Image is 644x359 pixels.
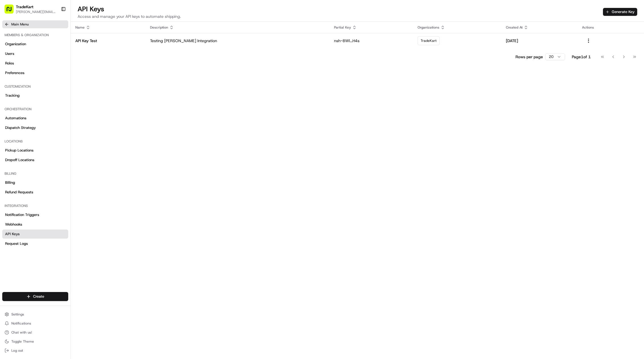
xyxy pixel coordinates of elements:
p: Access and manage your API keys to automate shipping. [78,14,181,19]
button: TradeKart[PERSON_NAME][EMAIL_ADDRESS][PERSON_NAME][DOMAIN_NAME] [2,2,59,16]
div: Past conversations [6,73,36,78]
span: Chat with us! [11,330,32,335]
span: Knowledge Base [11,126,43,132]
a: 💻API Documentation [46,124,93,134]
div: 📗 [6,127,10,131]
button: Chat with us! [2,328,68,336]
button: TradeKart [16,4,33,10]
a: 📗Knowledge Base [3,124,46,134]
a: Roles [2,59,68,68]
span: Notification Triggers [5,212,39,217]
a: API Keys [2,230,68,239]
div: 💻 [48,127,52,131]
div: Organizations [418,25,497,30]
p: API Key Test [75,38,141,44]
span: API Documentation [54,126,91,132]
div: Billing [2,169,68,178]
div: Orchestration [2,105,68,114]
a: Pickup Locations [2,146,68,155]
button: See all [88,72,103,79]
img: 4281594248423_2fcf9dad9f2a874258b8_72.png [12,54,22,64]
button: Log out [2,347,68,354]
span: [PERSON_NAME] [18,103,46,107]
button: Notifications [2,319,68,327]
img: Nash [6,6,17,17]
p: nsh-8Wl...H4s [334,38,408,44]
span: • [47,103,49,107]
span: Log out [11,348,23,353]
p: [DATE] [506,38,573,44]
div: Customization [2,82,68,91]
a: Automations [2,114,68,123]
div: Start new chat [25,54,93,60]
div: Integrations [2,201,68,210]
span: Settings [11,312,24,317]
button: Create [2,292,68,301]
a: Webhooks [2,220,68,229]
span: Toggle Theme [11,339,34,344]
span: Roles [5,61,14,66]
span: Organization [5,42,26,47]
span: Webhooks [5,222,22,227]
a: Organization [2,40,68,49]
input: Clear [15,36,93,42]
span: Dispatch Strategy [5,125,36,130]
span: [PERSON_NAME] [18,88,46,92]
div: Members & Organization [2,31,68,40]
div: Partial Key [334,25,408,30]
img: Grace Nketiah [6,98,15,107]
div: Description [150,25,325,30]
div: Locations [2,137,68,146]
a: Refund Requests [2,188,68,197]
img: Masood Aslam [6,82,15,91]
div: Name [75,25,141,30]
img: 1736555255976-a54dd68f-1ca7-489b-9aae-adbdc363a1c4 [11,103,16,108]
a: Preferences [2,68,68,77]
span: Request Logs [5,241,28,246]
button: [PERSON_NAME][EMAIL_ADDRESS][PERSON_NAME][DOMAIN_NAME] [16,10,56,14]
span: 9:12 AM [50,88,64,92]
a: Tracking [2,91,68,100]
div: Page 1 of 1 [572,54,591,60]
button: Settings [2,310,68,318]
span: Notifications [11,321,31,326]
span: • [47,88,49,92]
a: Notification Triggers [2,210,68,219]
img: 1736555255976-a54dd68f-1ca7-489b-9aae-adbdc363a1c4 [6,54,16,64]
div: We're available if you need us! [25,60,78,64]
button: Toggle Theme [2,338,68,345]
p: Testing [PERSON_NAME] Integration [150,38,325,44]
a: Request Logs [2,239,68,248]
span: Automations [5,116,26,121]
p: Rows per page [515,54,543,60]
span: 9:10 AM [50,103,64,107]
a: Dispatch Strategy [2,123,68,132]
span: Refund Requests [5,190,33,195]
a: Powered byPylon [40,140,69,144]
span: Users [5,51,14,56]
button: Start new chat [96,56,103,62]
div: Created At [506,25,573,30]
div: Actions [582,25,639,30]
button: Main Menu [2,20,68,28]
span: Main Menu [11,22,29,27]
h2: API Keys [78,5,181,14]
p: Welcome 👋 [6,23,103,32]
div: TradeKart [418,36,440,45]
span: Billing [5,180,15,185]
button: Generate Key [603,8,637,16]
a: Billing [2,178,68,187]
span: Pylon [56,140,69,144]
a: Users [2,49,68,58]
img: 1736555255976-a54dd68f-1ca7-489b-9aae-adbdc363a1c4 [11,88,16,92]
span: API Keys [5,232,20,237]
span: Pickup Locations [5,148,33,153]
span: Dropoff Locations [5,157,34,163]
span: Preferences [5,70,24,75]
a: Dropoff Locations [2,155,68,165]
span: Create [33,294,44,299]
span: Tracking [5,93,20,98]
